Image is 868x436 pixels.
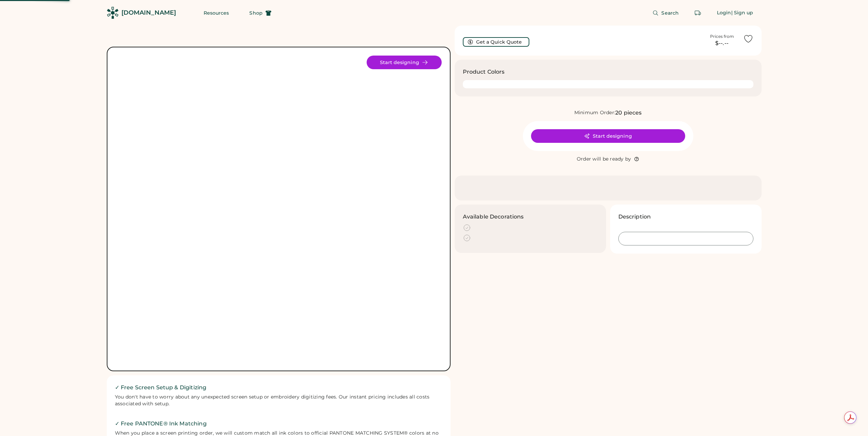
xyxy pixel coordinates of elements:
[115,394,442,407] div: You don't have to worry about any unexpected screen setup or embroidery digitizing fees. Our inst...
[710,34,734,39] div: Prices from
[463,37,529,47] button: Get a Quick Quote
[644,6,687,20] button: Search
[615,109,642,117] div: 20 pieces
[531,129,685,143] button: Start designing
[107,7,119,19] img: Rendered Logo - Screens
[249,11,262,15] span: Shop
[731,10,753,16] div: | Sign up
[691,6,705,20] button: Retrieve an order
[115,384,442,392] h2: ✓ Free Screen Setup & Digitizing
[463,68,505,76] h3: Product Colors
[195,6,237,20] button: Resources
[717,10,731,16] div: Login
[367,56,442,69] button: Start designing
[125,56,432,362] img: yH5BAEAAAAALAAAAAABAAEAAAIBRAA7
[618,213,651,221] h3: Description
[463,213,524,221] h3: Available Decorations
[661,11,679,15] span: Search
[241,6,279,20] button: Shop
[577,156,631,163] div: Order will be ready by
[121,9,176,17] div: [DOMAIN_NAME]
[705,39,739,47] div: $--.--
[574,109,616,116] div: Minimum Order:
[115,420,442,428] h2: ✓ Free PANTONE® Ink Matching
